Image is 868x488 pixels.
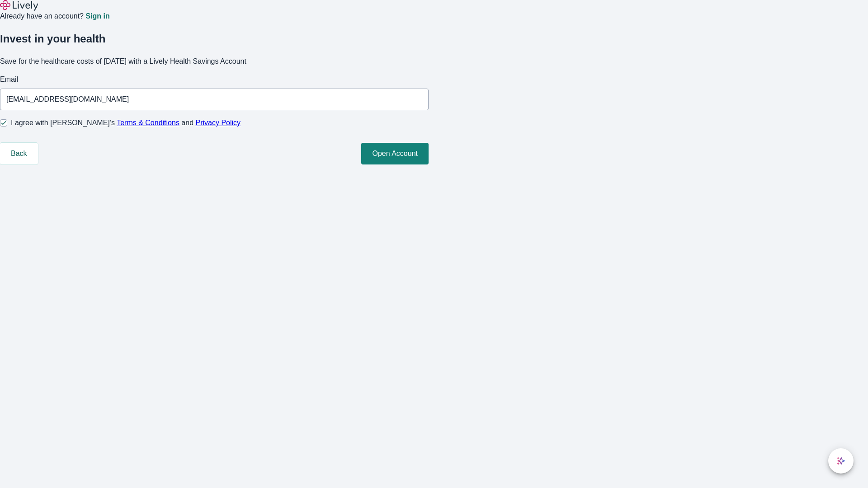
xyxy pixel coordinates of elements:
a: Sign in [85,13,109,20]
a: Terms & Conditions [117,119,179,127]
a: Privacy Policy [196,119,241,127]
button: chat [828,448,854,474]
svg: Lively AI Assistant [836,456,845,465]
button: Open Account [361,143,429,164]
span: I agree with [PERSON_NAME]’s and [11,117,241,128]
